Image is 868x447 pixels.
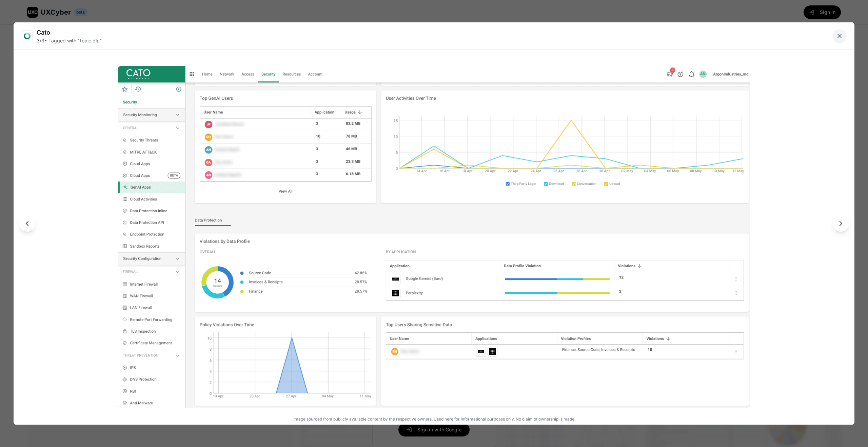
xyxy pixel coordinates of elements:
div: Cato [37,28,102,37]
img: Cato image 3 [118,66,750,408]
div: 3 / 3 • Tagged with " topic:dlp " [37,37,102,44]
button: Previous image [19,215,35,232]
button: Next image [833,215,849,232]
p: Image sourced from publicly available content by the respective owners. Used here for information... [16,416,852,422]
img: Cato logo [22,31,32,41]
button: Close lightbox [833,29,846,43]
